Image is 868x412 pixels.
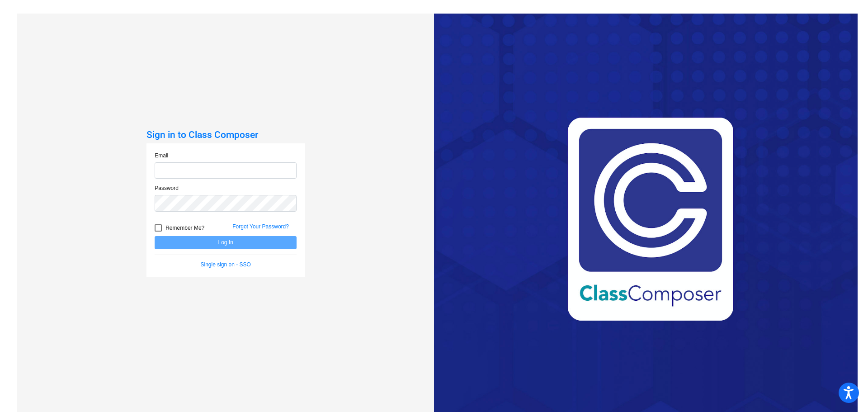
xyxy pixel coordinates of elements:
h3: Sign in to Class Composer [146,129,305,141]
a: Single sign on - SSO [201,261,251,268]
a: Forgot Your Password? [232,223,289,230]
span: Remember Me? [165,223,204,233]
button: Log In [155,236,297,249]
label: Email [155,152,168,160]
label: Password [155,184,179,192]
